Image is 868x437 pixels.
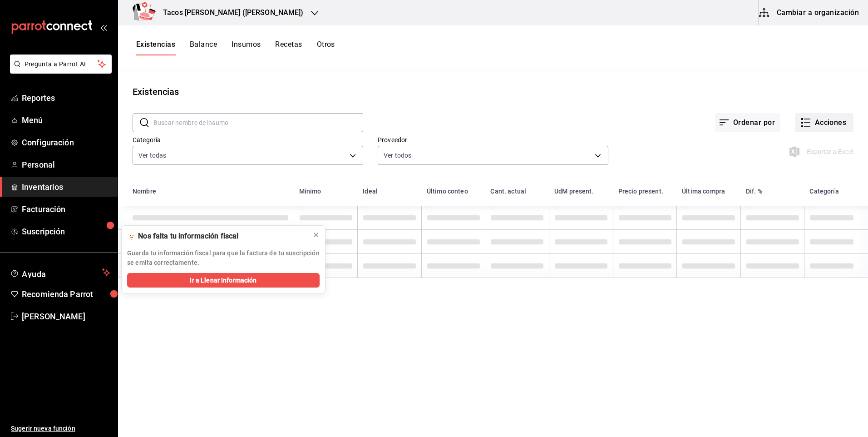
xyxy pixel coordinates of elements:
div: Última compra [682,188,725,195]
span: Inventarios [22,181,110,193]
div: Cant. actual [490,188,526,195]
input: Buscar nombre de insumo [153,114,363,132]
button: Ir a Llenar Información [127,273,320,288]
div: Categoría [809,188,838,195]
label: Categoría [133,137,363,143]
div: navigation tabs [136,40,335,55]
label: Proveedor [378,137,608,143]
span: Pregunta a Parrot AI [25,60,98,69]
a: Pregunta a Parrot AI [6,66,112,75]
span: Recomienda Parrot [22,288,110,300]
button: Insumos [232,40,261,55]
button: Balance [190,40,217,55]
span: Ver todos [384,151,411,160]
h3: Tacos [PERSON_NAME] ([PERSON_NAME]) [156,7,304,18]
div: UdM present. [554,188,594,195]
button: Otros [317,40,335,55]
span: Ir a Llenar Información [190,276,256,285]
div: Ideal [363,188,378,195]
button: Existencias [136,40,175,55]
span: Ayuda [22,267,99,278]
span: Facturación [22,203,110,215]
div: Último conteo [427,188,468,195]
span: Suscripción [22,225,110,238]
span: Personal [22,159,110,171]
button: Pregunta a Parrot AI [10,55,112,74]
div: Precio present. [618,188,663,195]
button: Acciones [795,113,853,132]
span: [PERSON_NAME] [22,310,110,323]
button: open_drawer_menu [100,24,107,31]
span: Ver todas [138,151,166,160]
span: Sugerir nueva función [11,424,110,433]
span: Configuración [22,136,110,149]
div: Nombre [133,188,156,195]
div: Dif. % [746,188,762,195]
span: Reportes [22,92,110,104]
div: Mínimo [299,188,321,195]
span: Menú [22,114,110,126]
button: Ordenar por [715,113,780,132]
div: 🫥 Nos falta tu información fiscal [127,231,305,241]
p: Guarda tu información fiscal para que la factura de tu suscripción se emita correctamente. [127,248,320,268]
button: Recetas [275,40,302,55]
div: Existencias [133,85,179,99]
